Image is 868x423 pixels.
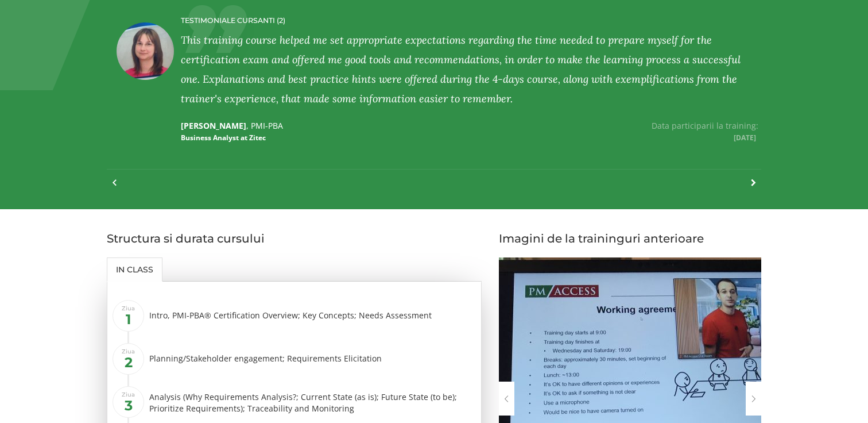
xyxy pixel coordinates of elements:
[107,232,482,245] h3: Structura si durata cursului
[107,257,162,282] a: In class
[734,133,758,143] span: [DATE]
[126,311,131,328] b: 1
[125,354,133,371] b: 2
[149,391,472,414] div: Analysis (Why Requirements Analysis?; Current State (as is); Future State (to be); Prioritize Req...
[149,305,472,325] div: Intro, PMI-PBA® Certification Overview; Key Concepts; Needs Assessment
[470,120,758,143] p: Data participarii la training:
[246,120,283,131] span: , PMI-PBA
[499,232,762,245] h3: Imagini de la traininguri anterioare
[181,30,758,109] div: This training course helped me set appropriate expectations regarding the time needed to prepare ...
[181,120,470,143] p: [PERSON_NAME]
[181,17,758,25] h4: TESTIMONIALE CURSANTI (2)
[181,133,266,143] small: Business Analyst at Zitec
[113,343,144,375] span: Ziua
[125,397,133,414] b: 3
[113,300,144,332] span: Ziua
[113,386,144,418] span: Ziua
[117,22,174,80] img: Andreea Palu
[149,348,472,368] div: Planning/Stakeholder engagement; Requirements Elicitation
